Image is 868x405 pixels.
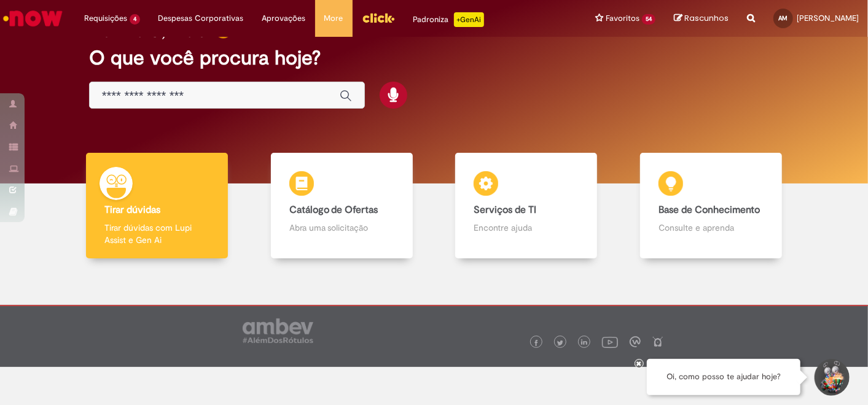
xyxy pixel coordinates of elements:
img: logo_footer_naosei.png [652,336,663,347]
button: Iniciar Conversa de Suporte [813,359,850,396]
b: Catálogo de Ofertas [289,204,378,216]
span: Requisições [84,12,127,25]
b: Serviços de TI [474,204,536,216]
div: Padroniza [413,12,484,27]
p: Consulte e aprenda [659,222,764,234]
span: Rascunhos [684,12,729,24]
a: Tirar dúvidas Tirar dúvidas com Lupi Assist e Gen Ai [65,153,249,259]
p: Tirar dúvidas com Lupi Assist e Gen Ai [104,222,209,246]
img: click_logo_yellow_360x200.png [362,9,395,27]
div: Oi, como posso te ajudar hoje? [647,359,800,395]
span: 54 [642,14,655,25]
img: logo_footer_youtube.png [602,334,618,350]
p: Encontre ajuda [474,222,579,234]
span: Aprovações [262,12,306,25]
img: logo_footer_twitter.png [557,340,563,346]
p: Abra uma solicitação [289,222,394,234]
b: Base de Conhecimento [659,204,760,216]
span: Despesas Corporativas [158,12,244,25]
a: Rascunhos [674,13,729,25]
span: AM [779,14,788,22]
b: Tirar dúvidas [104,204,160,216]
img: ServiceNow [1,6,65,31]
a: Base de Conhecimento Consulte e aprenda [619,153,803,259]
img: logo_footer_linkedin.png [581,339,587,347]
a: Serviços de TI Encontre ajuda [434,153,619,259]
span: More [324,12,343,25]
img: logo_footer_workplace.png [630,336,641,347]
span: [PERSON_NAME] [797,13,859,23]
p: +GenAi [454,12,484,27]
img: logo_footer_facebook.png [533,340,539,346]
span: Favoritos [606,12,639,25]
img: logo_footer_ambev_rotulo_gray.png [243,318,313,343]
span: 4 [130,14,140,25]
a: Catálogo de Ofertas Abra uma solicitação [249,153,434,259]
h2: O que você procura hoje? [89,47,779,69]
h2: Bom dia, Ader [89,20,214,41]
